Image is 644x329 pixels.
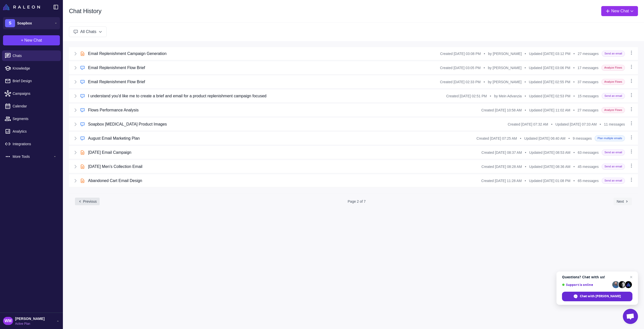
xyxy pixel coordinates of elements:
span: • [525,107,526,113]
span: • [573,93,575,99]
span: by Mein Advanzia [494,93,522,99]
span: Knowledge [13,66,57,71]
span: 27 messages [578,51,598,56]
span: Created [DATE] 03:05 PM [440,65,481,71]
div: Chat with Raleon [562,292,632,301]
h3: I understand you'd like me to create a brief and email for a product replenishment campaign focused [88,93,266,99]
span: • [569,136,570,141]
span: More Tools [13,154,53,159]
img: Raleon Logo [3,4,40,10]
span: • [525,164,526,169]
span: • [600,122,601,127]
h3: [DATE] Email Campaign [88,149,131,156]
a: Calendar [2,101,61,111]
span: Updated [DATE] 07:33 AM [555,122,597,127]
a: Analytics [2,126,61,137]
div: Open chat [623,309,638,324]
span: Created [DATE] 07:32 AM [508,122,548,127]
span: • [525,65,526,71]
button: Next [614,198,632,205]
span: Soapbox [17,20,32,26]
span: Created [DATE] 08:28 AM [481,164,522,169]
span: New Chat [24,37,42,43]
span: • [551,122,552,127]
span: • [525,51,526,56]
a: Brief Design [2,76,61,86]
button: +New Chat [3,35,60,45]
span: 65 messages [578,178,598,184]
span: Questions? Chat with us! [562,275,632,279]
span: by [PERSON_NAME] [488,65,521,71]
span: • [525,79,526,85]
span: 11 messages [604,122,625,127]
button: New Chat [601,6,638,16]
button: SSoapbox [3,17,60,29]
span: • [484,65,485,71]
span: Analyze Flows [601,107,625,113]
span: Send an email [602,51,625,56]
a: Segments [2,113,61,124]
span: Updated [DATE] 06:40 AM [524,136,566,141]
span: Send an email [602,164,625,169]
span: Created [DATE] 02:51 PM [446,93,487,99]
button: All Chats [69,26,107,37]
span: 37 messages [578,79,598,85]
span: • [573,107,575,113]
span: Updated [DATE] 02:55 PM [529,79,570,85]
h3: August Email Marketing Plan [88,135,140,141]
span: Updated [DATE] 03:06 PM [529,65,570,71]
span: by [PERSON_NAME] [488,51,522,56]
span: Page 2 of 7 [348,199,366,204]
span: Updated [DATE] 03:12 PM [529,51,571,56]
span: Created [DATE] 10:58 AM [481,107,522,113]
span: 45 messages [578,164,598,169]
h3: Email Replenishment Flow Brief [88,79,145,85]
span: • [573,178,575,184]
span: Close chat [628,274,634,280]
span: Updated [DATE] 11:02 AM [529,107,570,113]
h3: Abandoned Cart Email Design [88,178,142,184]
span: Analytics [13,129,57,134]
span: + [21,37,23,43]
span: Created [DATE] 03:08 PM [440,51,481,56]
h3: Email Replenishment Flow Brief [88,65,145,71]
span: Integrations [13,141,57,147]
span: • [525,150,526,155]
h3: [DATE] Men's Collection Email [88,164,142,170]
div: WM [3,317,13,325]
span: Created [DATE] 11:28 AM [481,178,522,184]
span: • [573,51,575,56]
span: Campaigns [13,91,57,96]
a: Campaigns [2,88,61,99]
h1: Chat History [69,7,101,15]
span: Segments [13,116,57,122]
a: Knowledge [2,63,61,74]
h3: Soapbox [MEDICAL_DATA] Product Images [88,121,167,127]
span: • [490,93,491,99]
span: 15 messages [578,93,598,99]
span: • [573,65,575,71]
span: Created [DATE] 07:25 AM [476,136,517,141]
span: Analyze Flows [601,65,625,71]
span: Chat with [PERSON_NAME] [580,294,621,298]
span: • [484,51,485,56]
span: 17 messages [578,65,598,71]
span: [PERSON_NAME] [15,316,45,321]
span: Send an email [602,93,625,99]
span: • [573,150,575,155]
span: • [573,164,575,169]
span: Send an email [602,149,625,155]
span: Support is online [562,283,611,287]
span: 63 messages [578,150,598,155]
span: • [573,79,575,85]
span: • [520,136,521,141]
span: • [525,93,526,99]
span: Plan multiple emails [595,135,625,141]
span: Active Plan [15,321,45,326]
a: Integrations [2,139,61,149]
span: Chats [13,53,57,58]
span: 27 messages [578,107,598,113]
span: by [PERSON_NAME] [488,79,521,85]
span: Brief Design [13,78,57,84]
span: Send an email [602,178,625,184]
